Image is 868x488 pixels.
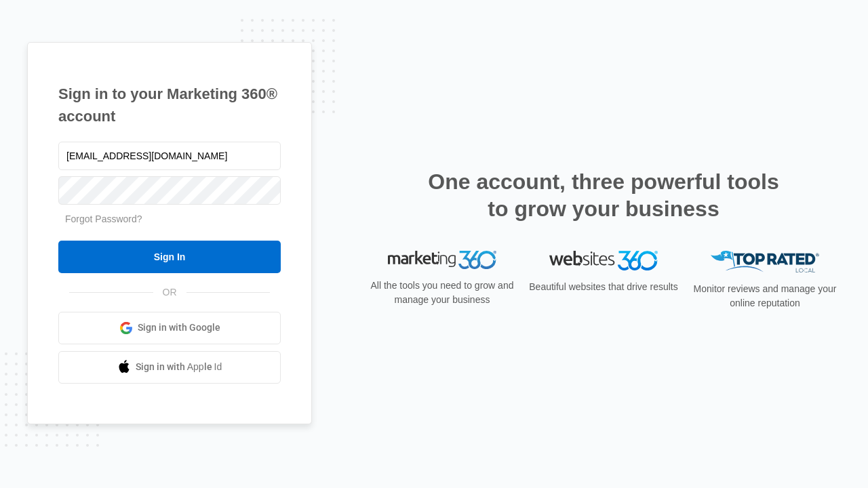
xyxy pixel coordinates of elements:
[153,285,186,300] span: OR
[424,168,783,222] h2: One account, three powerful tools to grow your business
[689,282,841,310] p: Monitor reviews and manage your online reputation
[711,251,819,273] img: Top Rated Local
[549,251,658,270] img: Websites 360
[528,280,679,294] p: Beautiful websites that drive results
[58,312,281,344] a: Sign in with Google
[65,213,142,224] a: Forgot Password?
[138,321,220,335] span: Sign in with Google
[136,360,222,374] span: Sign in with Apple Id
[58,241,281,273] input: Sign In
[388,251,496,270] img: Marketing 360
[58,83,281,127] h1: Sign in to your Marketing 360® account
[58,142,281,170] input: Email
[58,351,281,384] a: Sign in with Apple Id
[366,279,518,307] p: All the tools you need to grow and manage your business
